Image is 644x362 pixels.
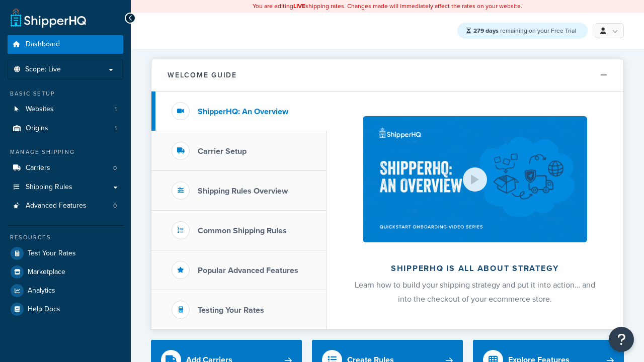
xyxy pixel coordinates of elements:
[8,300,123,318] a: Help Docs
[168,71,237,79] h2: Welcome Guide
[198,107,288,116] h3: ShipperHQ: An Overview
[8,178,123,197] a: Shipping Rules
[26,202,87,210] span: Advanced Features
[8,89,123,98] div: Basic Setup
[113,202,117,210] span: 0
[8,263,123,281] a: Marketplace
[8,119,123,138] a: Origins1
[8,100,123,119] li: Websites
[28,287,55,295] span: Analytics
[25,65,61,74] span: Scope: Live
[355,279,595,305] span: Learn how to build your shipping strategy and put it into action… and into the checkout of your e...
[8,148,123,156] div: Manage Shipping
[115,105,117,114] span: 1
[293,2,305,11] b: LIVE
[26,164,50,172] span: Carriers
[8,159,123,177] li: Carriers
[473,26,576,35] span: remaining on your Free Trial
[8,233,123,242] div: Resources
[198,147,247,156] h3: Carrier Setup
[198,226,287,235] h3: Common Shipping Rules
[353,264,597,273] h2: ShipperHQ is all about strategy
[8,197,123,215] li: Advanced Features
[28,268,65,277] span: Marketplace
[198,266,298,275] h3: Popular Advanced Features
[26,40,60,49] span: Dashboard
[8,159,123,177] a: Carriers0
[609,327,634,352] button: Open Resource Center
[28,249,76,258] span: Test Your Rates
[26,105,54,114] span: Websites
[363,116,587,242] img: ShipperHQ is all about strategy
[8,197,123,215] a: Advanced Features0
[198,187,288,196] h3: Shipping Rules Overview
[198,306,264,315] h3: Testing Your Rates
[8,35,123,54] a: Dashboard
[151,59,623,92] button: Welcome Guide
[113,164,117,172] span: 0
[115,124,117,133] span: 1
[473,26,499,35] strong: 279 days
[26,183,72,192] span: Shipping Rules
[8,119,123,138] li: Origins
[8,100,123,119] a: Websites1
[8,244,123,262] a: Test Your Rates
[8,282,123,300] a: Analytics
[26,124,48,133] span: Origins
[28,305,60,314] span: Help Docs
